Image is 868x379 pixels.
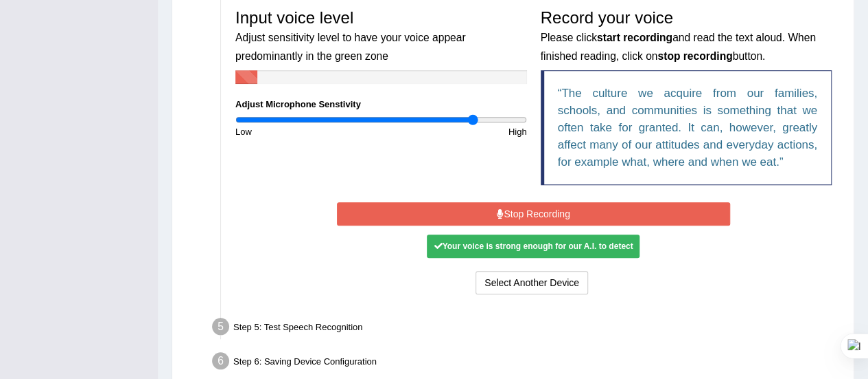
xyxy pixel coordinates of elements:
label: Adjust Microphone Senstivity [235,98,361,111]
div: Your voice is strong enough for our A.I. to detect [427,235,640,258]
b: start recording [597,32,672,43]
q: The culture we acquire from our families, schools, and communities is something that we often tak... [558,87,818,169]
b: stop recording [657,50,732,62]
div: Step 5: Test Speech Recognition [206,314,847,344]
small: Adjust sensitivity level to have your voice appear predominantly in the green zone [235,32,465,61]
button: Select Another Device [476,271,588,294]
small: Please click and read the text aloud. When finished reading, click on button. [541,32,816,61]
h3: Record your voice [541,9,832,63]
div: High [381,125,533,138]
h3: Input voice level [235,9,527,63]
div: Step 6: Saving Device Configuration [206,348,847,378]
div: Low [228,125,381,138]
button: Stop Recording [337,202,730,226]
